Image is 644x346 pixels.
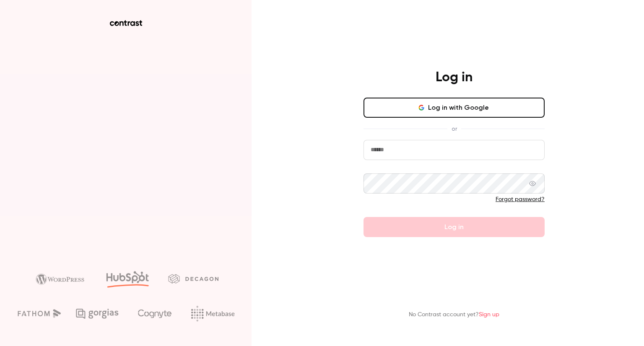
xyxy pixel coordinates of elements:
img: decagon [168,274,218,283]
a: Forgot password? [496,196,545,202]
span: or [447,124,461,133]
a: Sign up [479,312,499,318]
button: Log in with Google [364,98,545,118]
p: No Contrast account yet? [409,310,499,319]
h4: Log in [436,69,473,86]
